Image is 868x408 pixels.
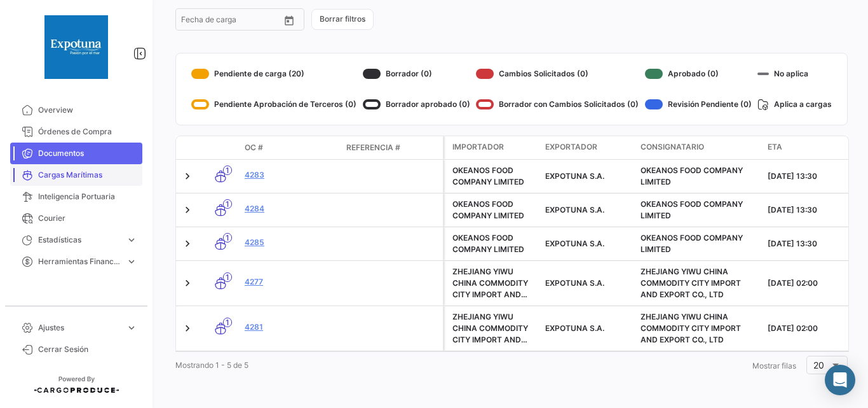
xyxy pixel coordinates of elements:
span: ETA [768,141,782,153]
div: Abrir Intercom Messenger [825,365,855,395]
span: Órdenes de Compra [38,126,137,137]
img: 1b49f9e2-1797-498b-b719-72a01eb73231.jpeg [44,15,108,79]
div: No aplica [757,64,832,84]
div: ZHEJIANG YIWU CHINA COMMODITY CITY IMPORT AND EXPORT CO., LTD [452,266,535,300]
span: OKEANOS FOOD COMPANY LIMITED [641,233,743,254]
span: OKEANOS FOOD COMPANY LIMITED [641,199,743,220]
datatable-header-cell: Exportador [540,136,635,159]
div: EXPOTUNA S.A. [545,238,630,250]
div: EXPOTUNA S.A. [545,278,630,289]
datatable-header-cell: Referencia # [341,137,443,158]
a: 4277 [245,276,336,288]
datatable-header-cell: Modo de Transporte [201,143,240,153]
div: Borrador con Cambios Solicitados (0) [476,94,639,115]
div: [DATE] 13:30 [768,238,853,250]
span: expand_more [126,322,137,334]
span: expand_more [126,234,137,246]
a: Expand/Collapse Row [181,322,194,335]
div: ZHEJIANG YIWU CHINA COMMODITY CITY IMPORT AND EXPORT CO., LTD [452,311,535,346]
span: 1 [223,165,232,175]
span: Mostrando 1 - 5 de 5 [175,360,248,370]
div: Cambios Solicitados (0) [476,64,639,84]
span: Consignatario [641,141,704,153]
div: [DATE] 13:30 [768,204,853,216]
span: Cargas Marítimas [38,169,137,181]
div: EXPOTUNA S.A. [545,323,630,334]
a: 4284 [245,203,336,215]
div: OKEANOS FOOD COMPANY LIMITED [452,199,535,222]
div: EXPOTUNA S.A. [545,171,630,182]
span: Exportador [545,141,597,153]
span: ZHEJIANG YIWU CHINA COMMODITY CITY IMPORT AND EXPORT CO., LTD [641,312,741,344]
button: Borrar filtros [311,9,374,30]
a: Courier [10,208,142,229]
a: Expand/Collapse Row [181,237,194,250]
div: EXPOTUNA S.A. [545,204,630,216]
span: expand_more [126,256,137,267]
div: Borrador aprobado (0) [363,94,470,115]
div: [DATE] 02:00 [768,323,853,334]
span: 1 [223,318,232,327]
span: Courier [38,213,137,224]
datatable-header-cell: ETA [763,136,858,159]
span: 20 [813,360,824,370]
datatable-header-cell: Importador [445,136,540,159]
a: 4281 [245,321,336,333]
span: 1 [223,272,232,282]
div: Revisión Pendiente (0) [645,94,752,115]
div: Aprobado (0) [645,64,752,84]
span: OKEANOS FOOD COMPANY LIMITED [641,165,743,186]
a: Overview [10,99,142,121]
a: Inteligencia Portuaria [10,186,142,208]
a: Cargas Marítimas [10,164,142,186]
span: Importador [452,141,504,153]
input: Hasta [213,17,260,26]
a: Expand/Collapse Row [181,170,194,183]
span: Cerrar Sesión [38,344,137,355]
span: Mostrar filas [752,361,796,370]
div: [DATE] 13:30 [768,171,853,182]
datatable-header-cell: OC # [240,137,341,158]
input: Desde [181,17,204,26]
div: OKEANOS FOOD COMPANY LIMITED [452,165,535,188]
span: Estadísticas [38,234,121,246]
span: Documentos [38,148,137,159]
span: Referencia # [346,142,400,153]
span: 1 [223,233,232,243]
a: Expand/Collapse Row [181,277,194,290]
div: Aplica a cargas [757,94,832,115]
button: Open calendar [280,11,299,30]
a: Expand/Collapse Row [181,204,194,216]
span: Overview [38,104,137,116]
a: 4283 [245,169,336,181]
span: Inteligencia Portuaria [38,191,137,202]
a: Órdenes de Compra [10,121,142,143]
datatable-header-cell: Consignatario [635,136,763,159]
span: 1 [223,199,232,209]
div: Borrador (0) [363,64,470,84]
span: Ajustes [38,322,121,334]
a: 4285 [245,237,336,248]
div: OKEANOS FOOD COMPANY LIMITED [452,232,535,255]
span: Herramientas Financieras [38,256,121,267]
div: Pendiente Aprobación de Terceros (0) [191,94,356,115]
span: OC # [245,142,263,153]
div: Pendiente de carga (20) [191,64,356,84]
span: ZHEJIANG YIWU CHINA COMMODITY CITY IMPORT AND EXPORT CO., LTD [641,267,741,299]
div: [DATE] 02:00 [768,278,853,289]
a: Documentos [10,143,142,164]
